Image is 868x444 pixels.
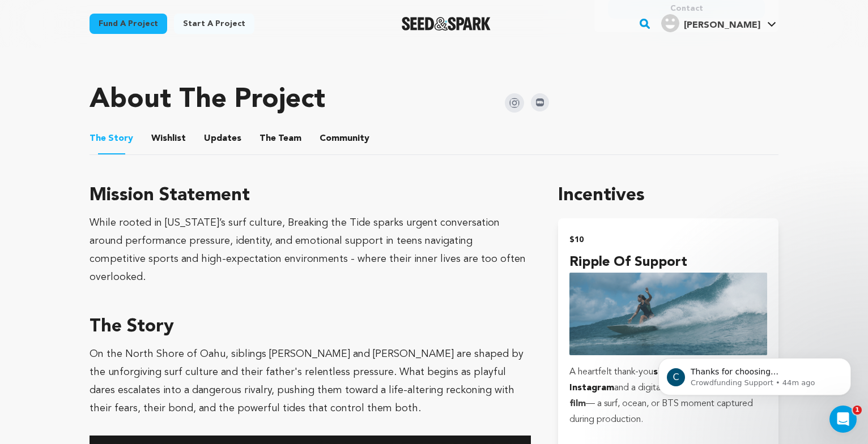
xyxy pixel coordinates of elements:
h3: The Story [90,313,531,340]
h4: Ripple of Support [569,252,767,273]
div: While rooted in [US_STATE]’s surf culture, Breaking the Tide sparks urgent conversation around pe... [90,214,531,286]
h3: Mission Statement [90,182,531,209]
a: Seed&Spark Homepage [402,17,491,31]
h2: $10 [569,232,767,248]
h1: Incentives [558,182,778,209]
iframe: Intercom notifications message [641,334,868,413]
a: Mazziani G.'s Profile [659,12,778,32]
span: Team [259,132,301,145]
a: Start a project [174,14,254,34]
img: user.png [661,14,679,32]
span: [PERSON_NAME] [684,21,760,30]
p: A heartfelt thank-you and a digital sharable — a surf, ocean, or BTS moment captured during produ... [569,364,767,428]
iframe: Intercom live chat [829,406,857,433]
img: Seed&Spark IMDB Icon [531,93,549,111]
img: incentive [569,273,767,355]
span: Story [90,132,133,145]
img: Seed&Spark Logo Dark Mode [402,17,491,31]
span: Mazziani G.'s Profile [659,12,778,36]
span: Community [320,132,369,145]
span: The [90,132,106,145]
div: Mazziani G.'s Profile [661,14,760,32]
span: Wishlist [151,132,186,145]
img: Seed&Spark Instagram Icon [505,93,524,113]
a: Fund a project [90,14,167,34]
span: Updates [204,132,241,145]
span: The [259,132,276,145]
p: On the North Shore of Oahu, siblings [PERSON_NAME] and [PERSON_NAME] are shaped by the unforgivin... [90,345,531,417]
h1: About The Project [90,87,325,114]
span: 1 [853,406,862,415]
